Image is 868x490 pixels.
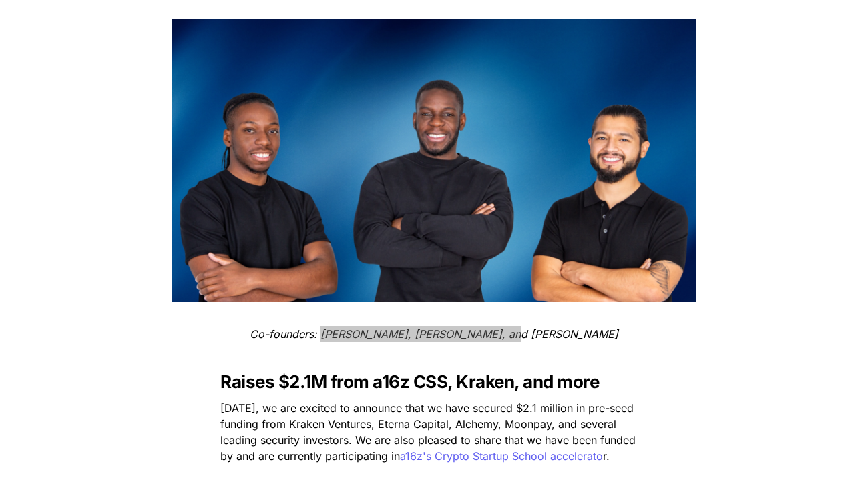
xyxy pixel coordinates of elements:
em: Co-founders: [PERSON_NAME], [PERSON_NAME], and [PERSON_NAME] [250,327,618,341]
span: [DATE], we are excited to announce that we have secured $2.1 million in pre-seed funding from Kra... [220,401,639,463]
a: a16z's Crypto Startup School accelerato [400,449,603,463]
span: Raises $2.1M from a16z CSS, Kraken, and more [220,371,599,392]
span: r. [603,449,610,463]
